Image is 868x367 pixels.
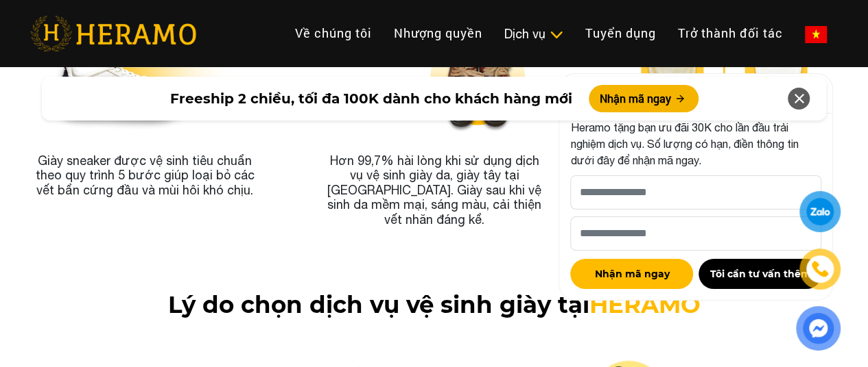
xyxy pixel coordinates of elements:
img: heramo-logo.png [30,16,196,51]
img: subToggleIcon [549,28,563,42]
button: Tôi cần tư vấn thêm [699,259,821,289]
h2: Lý do chọn dịch vụ vệ sinh giày tại [51,291,817,319]
p: Heramo tặng bạn ưu đãi 30K cho lần đầu trải nghiệm dịch vụ. Số lượng có hạn, điền thông tin dưới ... [570,119,821,168]
a: Về chúng tôi [284,18,383,48]
a: Tuyển dụng [574,18,667,48]
span: HERAMO [589,290,701,319]
div: Dịch vụ [504,25,563,43]
img: phone-icon [812,262,828,277]
button: Nhận mã ngay [570,259,693,289]
a: Trở thành đối tác [667,18,794,48]
button: Nhận mã ngay [589,85,699,112]
img: vn-flag.png [805,26,827,43]
a: Nhượng quyền [383,18,493,48]
h3: Hơn 99,7% hài lòng khi sử dụng dịch vụ vệ sinh giày da, giày tây tại [GEOGRAPHIC_DATA]. Giày sau ... [290,142,579,238]
a: phone-icon [801,251,838,288]
span: Freeship 2 chiều, tối đa 100K dành cho khách hàng mới [170,88,572,109]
